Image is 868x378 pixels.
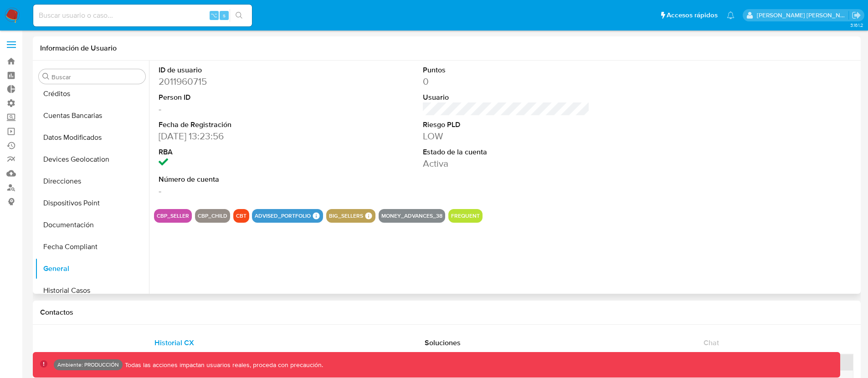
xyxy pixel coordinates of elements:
h1: Información de Usuario [40,44,117,53]
button: search-icon [230,9,248,22]
p: victor.david@mercadolibre.com.co [757,11,849,20]
span: Chat [704,337,719,348]
button: Dispositivos Point [35,192,149,214]
button: General [35,258,149,280]
span: ⌥ [211,11,217,20]
h1: Contactos [40,308,853,317]
dd: Activa [423,157,590,170]
button: Datos Modificados [35,127,149,148]
input: Buscar [51,73,142,81]
dd: 2011960715 [159,75,326,88]
dt: Usuario [423,92,590,102]
button: Buscar [42,73,50,80]
button: Fecha Compliant [35,236,149,258]
span: Accesos rápidos [667,10,718,20]
button: Documentación [35,214,149,236]
button: Devices Geolocation [35,148,149,170]
p: Todas las acciones impactan usuarios reales, proceda con precaución. [123,361,323,369]
dd: - [159,102,326,115]
dt: ID de usuario [159,65,326,75]
input: Buscar usuario o caso... [33,10,252,21]
dt: RBA [159,147,326,157]
dt: Puntos [423,65,590,75]
dd: [DATE] 13:23:56 [159,130,326,143]
span: s [223,11,226,20]
dt: Estado de la cuenta [423,147,590,157]
dd: - [159,184,326,197]
dd: LOW [423,130,590,143]
button: Cuentas Bancarias [35,105,149,127]
p: Ambiente: PRODUCCIÓN [57,363,119,367]
span: Historial CX [154,337,194,348]
button: Direcciones [35,170,149,192]
dt: Número de cuenta [159,174,326,184]
button: Créditos [35,83,149,105]
dd: 0 [423,75,590,88]
button: Historial Casos [35,280,149,301]
dt: Person ID [159,92,326,102]
a: Notificaciones [727,11,734,19]
dt: Riesgo PLD [423,120,590,130]
span: Soluciones [425,337,461,348]
a: Salir [852,10,861,20]
dt: Fecha de Registración [159,120,326,130]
